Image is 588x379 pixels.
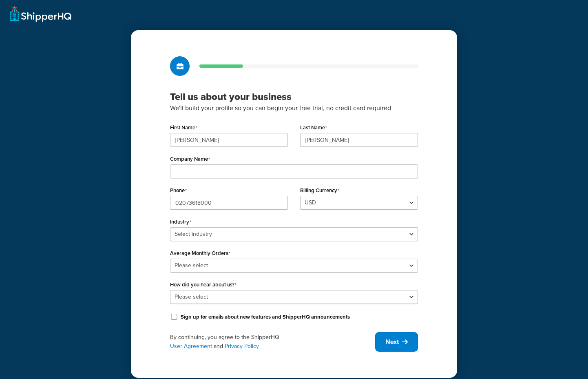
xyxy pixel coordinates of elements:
[170,281,237,288] label: How did you hear about us?
[181,313,350,321] label: Sign up for emails about new features and ShipperHQ announcements
[170,124,197,131] label: First Name
[170,219,191,225] label: Industry
[385,337,399,346] span: Next
[170,103,418,113] p: We'll build your profile so you can begin your free trial, no credit card required
[375,332,418,352] button: Next
[300,124,327,131] label: Last Name
[300,187,339,194] label: Billing Currency
[170,187,187,194] label: Phone
[170,342,212,350] a: User Agreement
[170,250,230,257] label: Average Monthly Orders
[225,342,259,350] a: Privacy Policy
[170,333,375,351] div: By continuing, you agree to the ShipperHQ and
[170,91,418,103] h3: Tell us about your business
[170,156,210,162] label: Company Name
